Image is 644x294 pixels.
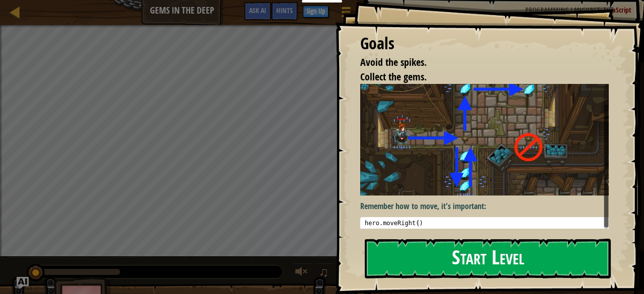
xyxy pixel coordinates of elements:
img: Gems in the deep [360,67,616,195]
button: ♫ [317,263,334,283]
span: Hints [276,6,293,15]
span: Collect the gems. [360,70,427,83]
li: Avoid the spikes. [348,55,606,70]
button: Ask AI [244,2,271,21]
div: Goals [360,32,609,55]
button: Ask AI [17,277,29,289]
li: Collect the gems. [348,70,606,84]
span: Avoid the spikes. [360,55,427,69]
button: Show game menu [334,2,359,26]
p: Remember how to move, it's important: [360,201,616,212]
button: Adjust volume [292,263,312,283]
span: Ask AI [249,6,266,15]
span: ♫ [319,264,329,279]
button: Sign Up [303,6,329,18]
button: Start Level [365,239,611,278]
